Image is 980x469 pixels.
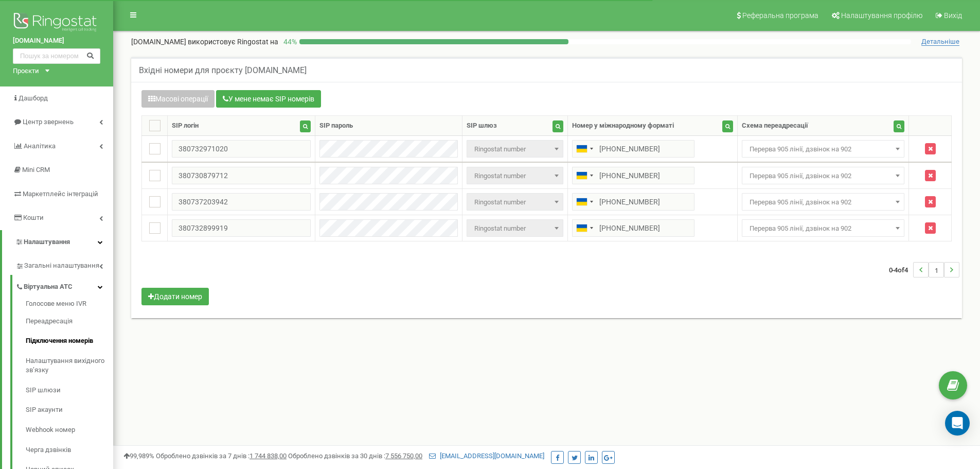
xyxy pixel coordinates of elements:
[315,116,462,136] th: SIP пароль
[23,214,44,221] span: Кошти
[742,140,904,158] span: Перерва 905 лінії, дзвінок на 902
[929,262,944,277] li: 1
[250,452,287,460] u: 1 744 838,00
[24,142,56,150] span: Аналiтика
[288,452,422,460] span: Оброблено дзвінків за 30 днів :
[745,142,901,157] span: Перерва 905 лінії, дзвінок на 902
[13,48,100,64] input: Пошук за номером
[467,140,564,158] span: Ringostat number
[573,194,596,210] div: Telephone country code
[19,94,48,102] span: Дашборд
[26,440,113,460] a: Черга дзвінків
[467,121,497,131] div: SIP шлюз
[26,299,113,311] a: Голосове меню IVR
[156,452,287,460] span: Оброблено дзвінків за 7 днів :
[841,11,922,20] span: Налаштування профілю
[26,380,113,401] a: SIP шлюзи
[26,311,113,332] a: Переадресація
[573,220,596,236] div: Telephone country code
[921,38,959,46] span: Детальніше
[13,36,100,46] a: [DOMAIN_NAME]
[742,11,818,20] span: Реферальна програма
[467,167,564,184] span: Ringostat number
[889,262,913,277] span: 0-4 4
[172,121,199,131] div: SIP логін
[898,265,904,274] span: of
[572,121,674,131] div: Номер у міжнародному форматі
[22,166,50,173] span: Mini CRM
[742,121,808,131] div: Схема переадресації
[742,167,904,184] span: Перерва 905 лінії, дзвінок на 902
[123,452,154,460] span: 99,989%
[15,275,113,296] a: Віртуальна АТС
[944,11,962,20] span: Вихід
[742,219,904,237] span: Перерва 905 лінії, дзвінок на 902
[278,37,299,47] p: 44 %
[572,219,694,237] input: 050 123 4567
[24,238,70,246] span: Налаштування
[745,195,901,210] span: Перерва 905 лінії, дзвінок на 902
[470,221,560,236] span: Ringostat number
[24,261,99,271] span: Загальні налаштування
[470,169,560,183] span: Ringostat number
[139,66,307,75] h5: Вхідні номери для проєкту [DOMAIN_NAME]
[385,452,422,460] u: 7 556 750,00
[572,167,694,184] input: 050 123 4567
[572,193,694,211] input: 050 123 4567
[945,411,970,436] div: Open Intercom Messenger
[141,90,215,108] button: Масові операції
[26,331,113,351] a: Підключення номерів
[467,193,564,211] span: Ringostat number
[13,10,100,36] img: Ringostat logo
[889,252,959,288] nav: ...
[23,118,74,126] span: Центр звернень
[2,230,113,254] a: Налаштування
[24,282,73,292] span: Віртуальна АТС
[470,142,560,157] span: Ringostat number
[141,288,209,305] button: Додати номер
[467,219,564,237] span: Ringostat number
[216,90,321,108] button: У мене немає SIP номерів
[26,400,113,420] a: SIP акаунти
[573,141,596,157] div: Telephone country code
[23,190,98,198] span: Маркетплейс інтеграцій
[13,66,39,76] div: Проєкти
[26,351,113,380] a: Налаштування вихідного зв’язку
[188,38,278,46] span: використовує Ringostat на
[572,140,694,158] input: 050 123 4567
[26,420,113,440] a: Webhook номер
[742,193,904,211] span: Перерва 905 лінії, дзвінок на 902
[573,167,596,184] div: Telephone country code
[131,37,278,47] p: [DOMAIN_NAME]
[15,254,113,275] a: Загальні налаштування
[470,195,560,210] span: Ringostat number
[429,452,544,460] a: [EMAIL_ADDRESS][DOMAIN_NAME]
[745,221,901,236] span: Перерва 905 лінії, дзвінок на 902
[745,169,901,183] span: Перерва 905 лінії, дзвінок на 902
